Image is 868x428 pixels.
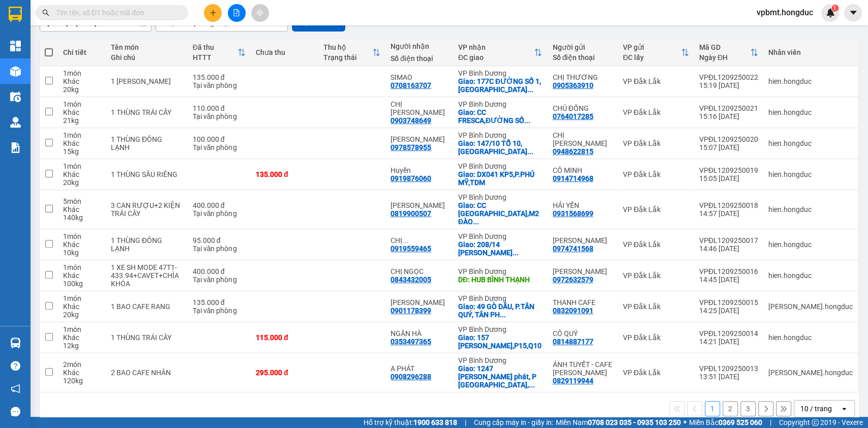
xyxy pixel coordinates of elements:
[524,116,530,125] span: ...
[768,77,853,85] div: hien.hongduc
[458,276,543,284] div: DĐ: HUB BÌNH THẠNH
[193,53,237,62] div: HTTT
[527,85,533,94] span: ...
[9,7,22,22] img: logo-vxr
[193,81,246,89] div: Tại văn phòng
[63,100,101,108] div: 1 món
[552,244,593,253] div: 0974741568
[458,325,543,333] div: VP Bình Dương
[800,404,832,414] div: 10 / trang
[826,8,835,17] img: icon-new-feature
[768,205,853,213] div: hien.hongduc
[458,77,543,94] div: Giao: 177C ĐƯỜNG SỐ 1,BÌNH HƯNG HÒA B,BÌNH TÂN
[63,333,101,342] div: Khác
[768,170,853,178] div: hien.hongduc
[556,417,681,428] span: Miền Nam
[699,267,758,276] div: VPĐL1209250016
[768,139,853,147] div: hien.hongduc
[318,39,385,66] th: Toggle SortBy
[699,81,758,89] div: 15:19 [DATE]
[458,294,543,302] div: VP Bình Dương
[364,417,457,428] span: Hỗ trợ kỹ thuật:
[699,143,758,151] div: 15:07 [DATE]
[473,218,479,226] span: ...
[683,420,686,424] span: ⚪️
[391,116,431,125] div: 0903748649
[719,418,762,426] strong: 0369 525 060
[458,267,543,276] div: VP Bình Dương
[689,417,762,428] span: Miền Bắc
[63,116,101,125] div: 21 kg
[10,338,21,348] img: warehouse-icon
[193,307,246,315] div: Tại văn phòng
[111,263,183,288] div: 1 XE SH MODE 47T1-433.94+CAVET+CHÌA KHÓA
[63,280,101,288] div: 100 kg
[391,201,448,209] div: VŨ TRÂM
[699,43,750,51] div: Mã GD
[63,294,101,302] div: 1 món
[458,364,543,389] div: Giao: 1247 Huỳnh Tấn phát, P Phú Thuận, quận 7, HCM.
[844,4,862,22] button: caret-down
[812,419,819,426] span: copyright
[11,361,20,371] span: question-circle
[623,205,689,213] div: VP Đắk Lắk
[699,364,758,373] div: VPĐL1209250013
[391,42,448,50] div: Người nhận
[63,178,101,187] div: 20 kg
[552,236,612,244] div: ANH VŨ
[770,417,771,428] span: |
[458,240,543,257] div: Giao: 208/14 NGUYỄN THƯỢNG HIỀN,P.5,Q.PHÚ NHUẬN,HCM
[193,112,246,120] div: Tại văn phòng
[11,407,20,416] span: message
[391,174,431,182] div: 0919876060
[63,232,101,240] div: 1 món
[391,54,448,63] div: Số điện thoại
[552,131,612,147] div: CHỊ THÙY ANH
[768,369,853,377] div: luan.hongduc
[10,66,21,77] img: warehouse-icon
[588,418,681,426] strong: 0708 023 035 - 0935 103 250
[228,4,246,22] button: file-add
[500,311,506,319] span: ...
[63,263,101,271] div: 1 món
[209,9,217,16] span: plus
[618,39,694,66] th: Toggle SortBy
[699,112,758,120] div: 15:16 [DATE]
[458,356,543,364] div: VP Bình Dương
[391,276,431,284] div: 0843432005
[699,73,758,81] div: VPĐL1209250022
[111,201,183,218] div: 3 CAN RƯỢU+2 KIỆN TRÁI CÂY
[193,209,246,218] div: Tại văn phòng
[623,139,689,147] div: VP Đắk Lắk
[391,338,431,346] div: 0353497365
[623,170,689,178] div: VP Đắk Lắk
[458,193,543,201] div: VP Bình Dương
[63,213,101,222] div: 140 kg
[623,302,689,311] div: VP Đắk Lắk
[111,302,183,311] div: 1 BAO CAFE RANG
[458,69,543,77] div: VP Bình Dương
[699,373,758,381] div: 13:51 [DATE]
[623,240,689,249] div: VP Đắk Lắk
[10,117,21,128] img: warehouse-icon
[63,48,101,56] div: Chi tiết
[552,360,612,377] div: ÁNH TUYẾT - CAFE CAO NGUYÊN
[111,236,183,253] div: 1 THÙNG ĐÔNG LẠNH
[193,298,246,307] div: 135.000 đ
[849,8,858,17] span: caret-down
[458,131,543,139] div: VP Bình Dương
[256,170,313,178] div: 135.000 đ
[63,369,101,377] div: Khác
[391,236,448,244] div: CHỊ THỦY(0962555813)
[458,43,534,51] div: VP nhận
[623,43,681,51] div: VP gửi
[623,369,689,377] div: VP Đắk Lắk
[193,236,246,244] div: 95.000 đ
[63,360,101,369] div: 2 món
[699,307,758,315] div: 14:25 [DATE]
[63,377,101,385] div: 120 kg
[63,311,101,319] div: 20 kg
[56,7,176,18] input: Tìm tên, số ĐT hoặc mã đơn
[840,405,848,413] svg: open
[63,205,101,213] div: Khác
